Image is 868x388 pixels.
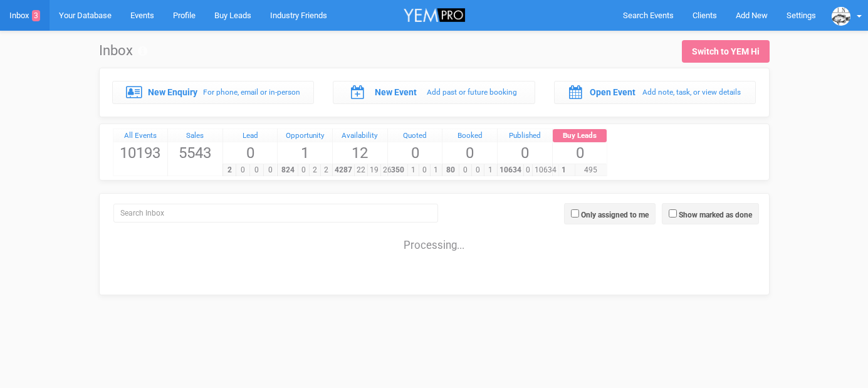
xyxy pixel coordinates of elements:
span: 824 [277,164,298,176]
span: Add New [736,11,768,20]
span: 1 [552,164,575,176]
span: 4287 [332,164,355,176]
a: Lead [223,129,278,143]
span: 0 [223,142,278,164]
span: 0 [459,164,472,176]
span: 0 [298,164,310,176]
span: 1 [484,164,497,176]
a: New Event Add past or future booking [333,81,535,103]
label: Only assigned to me [581,209,649,221]
label: Show marked as done [679,209,752,221]
span: 1 [430,164,442,176]
span: 10193 [113,142,168,164]
span: 0 [236,164,250,176]
span: 3 [32,10,40,21]
span: 2 [320,164,332,176]
span: 1 [278,142,332,164]
h1: Inbox [99,43,147,58]
span: 0 [498,142,552,164]
a: Sales [168,129,222,143]
input: Search Inbox [113,204,438,223]
a: Availability [333,129,387,143]
span: 80 [442,164,459,176]
small: For phone, email or in-person [203,88,300,97]
span: 495 [575,164,607,176]
span: 0 [553,142,607,164]
img: data [832,7,850,26]
span: 0 [388,142,442,164]
label: Open Event [590,86,635,98]
span: 0 [263,164,278,176]
span: 2 [309,164,321,176]
span: 10634 [497,164,524,176]
a: Buy Leads [553,129,607,143]
span: 5543 [168,142,222,164]
span: 0 [249,164,264,176]
span: 10634 [532,164,559,176]
small: Add past or future booking [427,88,517,97]
span: 1 [407,164,419,176]
span: 350 [387,164,408,176]
span: 12 [333,142,387,164]
span: 2 [222,164,237,176]
a: Opportunity [278,129,332,143]
a: Booked [442,129,497,143]
a: Quoted [388,129,442,143]
span: 19 [367,164,381,176]
span: 0 [419,164,431,176]
label: New Enquiry [148,86,197,98]
span: 0 [442,142,497,164]
a: Published [498,129,552,143]
label: New Event [375,86,417,98]
a: New Enquiry For phone, email or in-person [112,81,315,103]
span: Clients [693,11,717,20]
div: Processing... [103,226,766,251]
a: Switch to YEM Hi [682,40,770,63]
span: 22 [354,164,368,176]
div: Switch to YEM Hi [692,45,760,58]
a: Open Event Add note, task, or view details [554,81,756,103]
a: All Events [113,129,168,143]
span: Search Events [623,11,674,20]
small: Add note, task, or view details [642,88,741,97]
span: 0 [523,164,533,176]
span: 0 [471,164,484,176]
span: 26 [380,164,394,176]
